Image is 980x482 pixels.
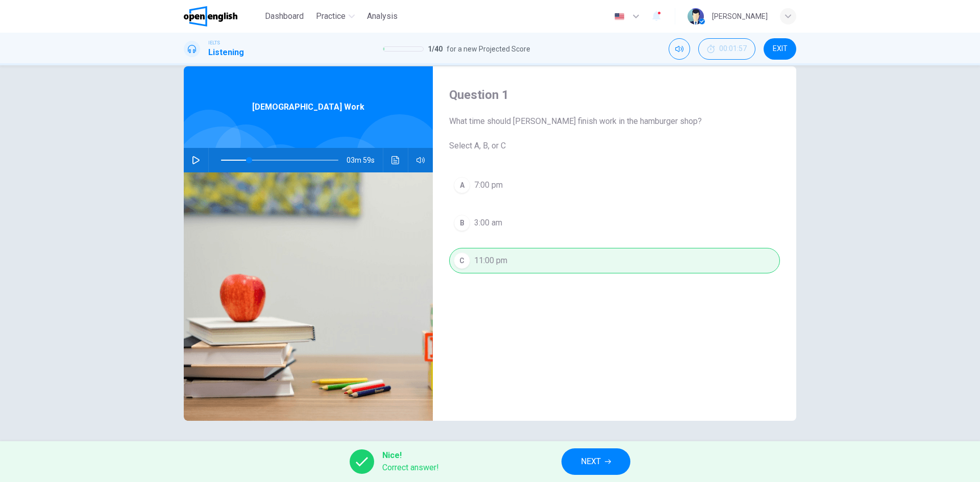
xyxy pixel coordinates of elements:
span: Dashboard [265,10,304,22]
span: Nice! [382,449,439,462]
span: NEXT [581,454,601,469]
span: 00:01:57 [719,45,747,53]
h4: Question 1 [449,87,780,103]
a: OpenEnglish logo [184,6,261,27]
span: IELTS [208,39,220,46]
button: Practice [312,7,359,26]
img: Part-time Work [184,172,433,421]
span: Practice [316,10,346,22]
span: 1 / 40 [428,43,443,55]
button: EXIT [764,38,796,60]
div: Hide [698,38,755,60]
span: What time should [PERSON_NAME] finish work in the hamburger shop? Select A, B, or C [449,115,780,152]
span: 03m 59s [347,148,383,172]
span: EXIT [773,45,788,53]
span: Analysis [367,10,398,22]
img: OpenEnglish logo [184,6,237,27]
button: Dashboard [261,7,308,26]
img: Profile picture [688,8,704,24]
h1: Listening [208,46,244,59]
div: [PERSON_NAME] [712,10,768,22]
button: NEXT [561,448,630,475]
button: Click to see the audio transcription [387,148,404,172]
span: for a new Projected Score [447,43,530,55]
button: 00:01:57 [698,38,755,60]
span: [DEMOGRAPHIC_DATA] Work [252,101,364,113]
span: Correct answer! [382,462,439,474]
div: Mute [669,38,690,60]
button: Analysis [363,7,402,26]
img: en [613,13,626,20]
